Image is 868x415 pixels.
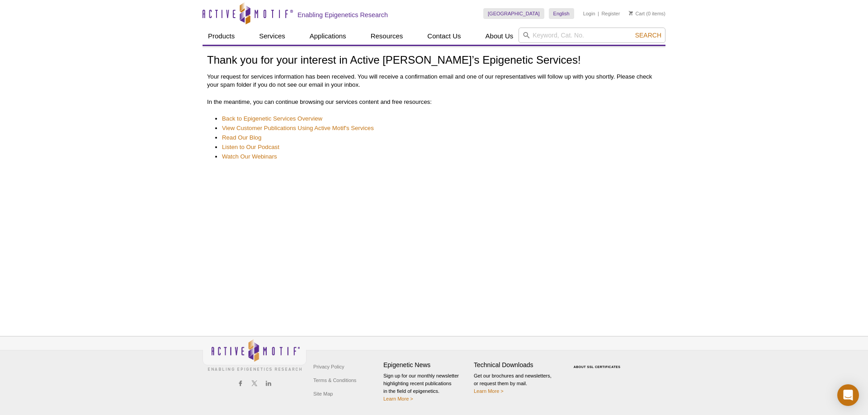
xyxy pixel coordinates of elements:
[304,28,352,45] a: Applications
[598,8,599,19] li: |
[207,54,661,67] h1: Thank you for your interest in Active [PERSON_NAME]’s Epigenetic Services!
[222,143,279,151] a: Listen to Our Podcast
[311,360,346,373] a: Privacy Policy
[203,28,240,45] a: Products
[222,153,277,161] a: Watch Our Webinars
[311,387,335,401] a: Site Map
[383,361,469,369] h4: Epigenetic News
[601,10,620,17] a: Register
[222,115,322,123] a: Back to Epigenetic Services Overview
[483,8,544,19] a: [GEOGRAPHIC_DATA]
[474,361,560,369] h4: Technical Downloads
[480,28,519,45] a: About Us
[629,10,645,17] a: Cart
[383,396,413,401] a: Learn More >
[549,8,574,19] a: English
[311,373,359,387] a: Terms & Conditions
[629,8,665,19] li: (0 items)
[207,98,661,106] p: In the meantime, you can continue browsing our services content and free resources:
[632,31,664,39] button: Search
[583,10,595,17] a: Login
[203,336,307,373] img: Active Motif,
[474,388,504,394] a: Learn More >
[837,384,859,406] div: Open Intercom Messenger
[635,32,661,39] span: Search
[519,28,665,43] input: Keyword, Cat. No.
[207,73,661,89] p: Your request for services information has been received. You will receive a confirmation email an...
[564,352,632,372] table: Click to Verify - This site chose Symantec SSL for secure e-commerce and confidential communicati...
[474,372,560,395] p: Get our brochures and newsletters, or request them by mail.
[574,365,621,368] a: ABOUT SSL CERTIFICATES
[222,134,261,142] a: Read Our Blog
[254,28,291,45] a: Services
[629,11,633,15] img: Your Cart
[297,11,388,19] h2: Enabling Epigenetics Research
[222,124,374,132] a: View Customer Publications Using Active Motif's Services
[422,28,466,45] a: Contact Us
[365,28,409,45] a: Resources
[383,372,469,403] p: Sign up for our monthly newsletter highlighting recent publications in the field of epigenetics.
